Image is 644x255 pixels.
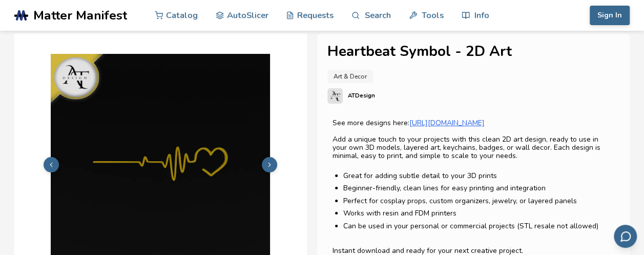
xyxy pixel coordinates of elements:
p: ATDesign [348,90,375,101]
h1: Heartbeat Symbol - 2D Art [327,44,620,60]
p: Works with resin and FDM printers [343,208,615,219]
button: Sign In [590,6,630,25]
p: Can be used in your personal or commercial projects (STL resale not allowed) [343,221,615,231]
a: Art & Decor [327,70,373,83]
a: [URL][DOMAIN_NAME] [409,118,485,128]
p: Great for adding subtle detail to your 3D prints [343,170,615,181]
p: Add a unique touch to your projects with this clean 2D art design, ready to use in your own 3D mo... [333,135,615,160]
img: ATDesign's profile [327,88,343,104]
p: Beginner-friendly, clean lines for easy printing and integration [343,183,615,193]
a: ATDesign's profileATDesign [327,88,620,114]
p: Instant download and ready for your next creative project. [333,247,615,255]
span: Matter Manifest [33,8,127,23]
p: Perfect for cosplay props, custom organizers, jewelry, or layered panels [343,195,615,206]
p: See more designs here: [333,119,615,127]
button: Send feedback via email [614,225,637,248]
